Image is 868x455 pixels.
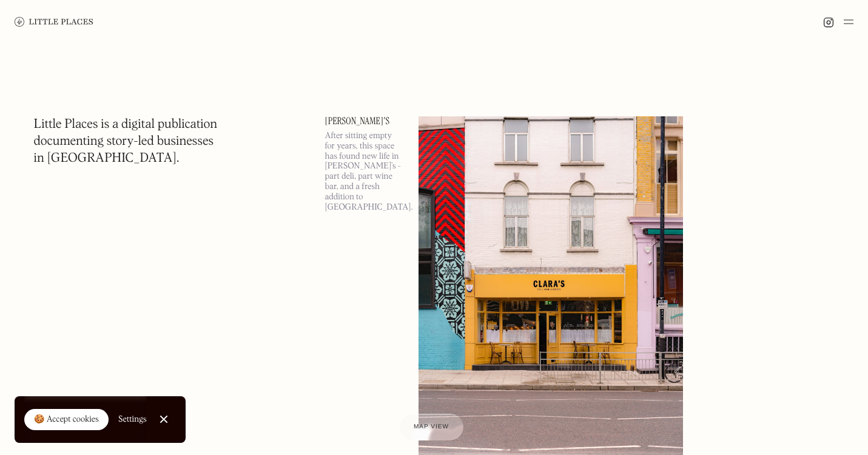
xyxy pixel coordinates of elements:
a: 🍪 Accept cookies [24,409,109,431]
a: [PERSON_NAME]'s [325,116,404,126]
a: Map view [399,414,463,440]
a: Close Cookie Popup [152,407,176,431]
h1: Little Places is a digital publication documenting story-led businesses in [GEOGRAPHIC_DATA]. [34,116,218,167]
div: Settings [118,415,147,423]
p: After sitting empty for years, this space has found new life in [PERSON_NAME]’s - part deli, part... [325,131,404,212]
span: Map view [414,423,449,430]
div: 🍪 Accept cookies [34,414,99,426]
a: Settings [118,406,147,433]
